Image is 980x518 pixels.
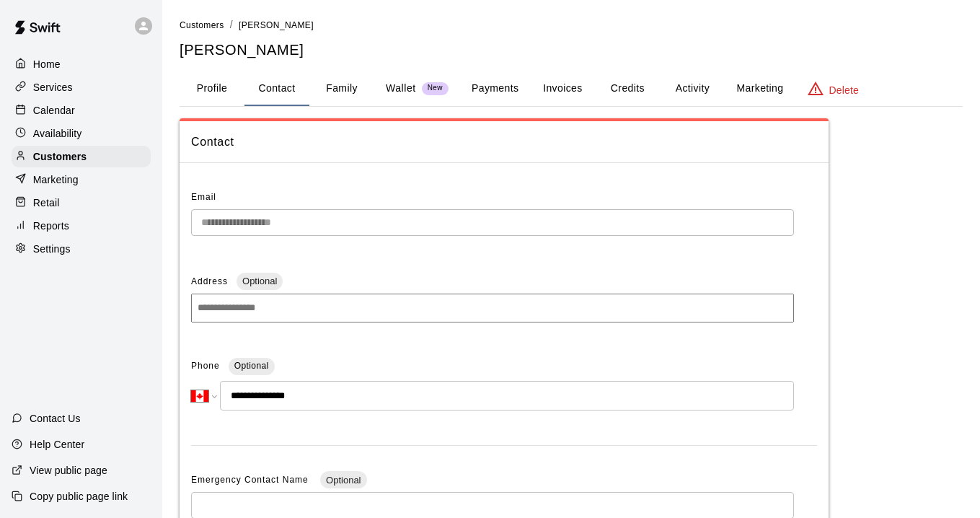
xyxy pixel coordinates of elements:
[30,437,84,452] p: Help Center
[12,76,151,98] a: Services
[530,71,595,106] button: Invoices
[30,489,128,504] p: Copy public page link
[239,20,314,30] span: [PERSON_NAME]
[460,71,530,106] button: Payments
[12,215,151,237] a: Reports
[30,411,81,426] p: Contact Us
[33,219,69,233] p: Reports
[386,81,416,96] p: Wallet
[12,146,151,167] a: Customers
[191,276,228,286] span: Address
[30,463,107,478] p: View public page
[180,40,963,60] h5: [PERSON_NAME]
[309,71,374,106] button: Family
[12,192,151,214] a: Retail
[12,123,151,144] a: Availability
[422,84,449,93] span: New
[191,475,312,485] span: Emergency Contact Name
[829,83,859,97] p: Delete
[180,17,963,33] nav: breadcrumb
[191,192,216,202] span: Email
[244,71,309,106] button: Contact
[180,20,224,30] span: Customers
[180,71,244,106] button: Profile
[12,100,151,121] a: Calendar
[234,361,269,371] span: Optional
[33,103,75,118] p: Calendar
[12,53,151,75] a: Home
[33,242,71,256] p: Settings
[180,19,224,30] a: Customers
[180,71,963,106] div: basic tabs example
[595,71,660,106] button: Credits
[33,149,87,164] p: Customers
[725,71,795,106] button: Marketing
[660,71,725,106] button: Activity
[33,80,73,95] p: Services
[191,355,220,378] span: Phone
[230,17,233,32] li: /
[191,209,794,236] div: The email of an existing customer can only be changed by the customer themselves at https://book....
[33,196,60,210] p: Retail
[33,57,61,71] p: Home
[191,133,817,152] span: Contact
[33,172,79,187] p: Marketing
[320,475,366,486] span: Optional
[33,126,82,141] p: Availability
[12,238,151,260] a: Settings
[12,169,151,190] a: Marketing
[237,276,283,286] span: Optional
